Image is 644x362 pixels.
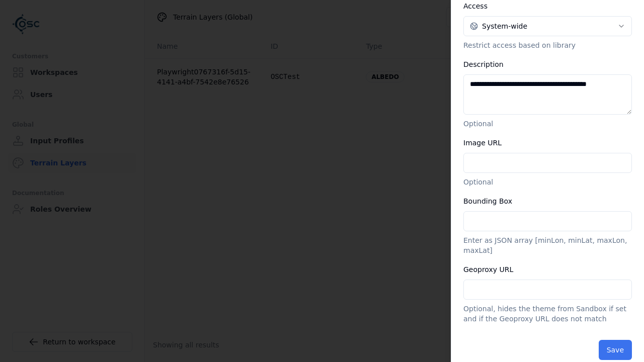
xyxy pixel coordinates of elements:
button: Save [599,340,632,360]
p: Enter as JSON array [minLon, minLat, maxLon, maxLat] [463,235,632,255]
p: Optional, hides the theme from Sandbox if set and if the Geoproxy URL does not match [463,304,632,324]
p: Optional [463,119,632,129]
p: Optional [463,177,632,187]
label: Description [463,60,504,68]
label: Geoproxy URL [463,265,513,274]
label: Bounding Box [463,197,512,205]
label: Image URL [463,139,502,147]
label: Access [463,2,488,10]
p: Restrict access based on library [463,40,632,50]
